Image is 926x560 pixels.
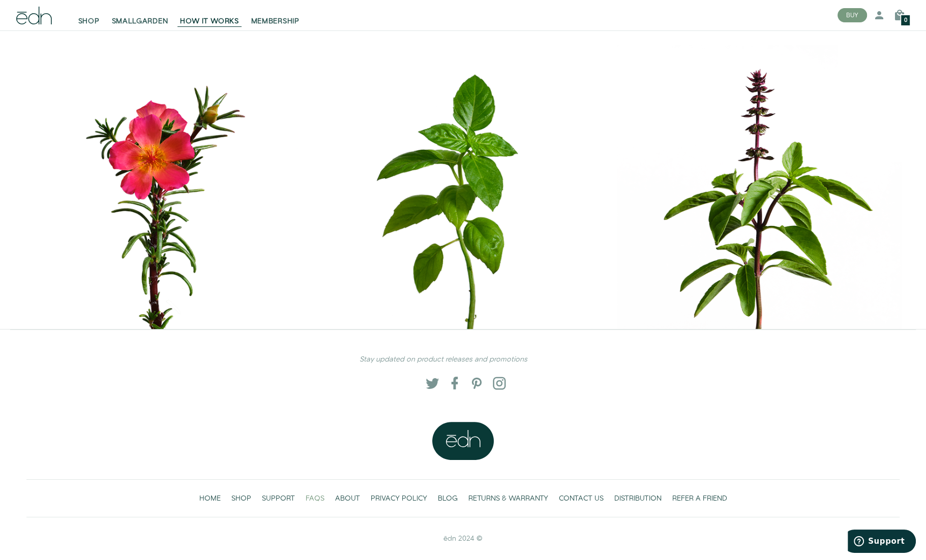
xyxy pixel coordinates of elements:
[904,18,907,23] span: 0
[365,488,432,509] a: PRIVACY POLICY
[306,493,324,504] span: FAQS
[463,488,553,509] a: RETURNS & WARRANTY
[553,488,609,509] a: CONTACT US
[231,493,251,504] span: SHOP
[848,530,916,555] iframe: Opens a widget where you can find more information
[672,493,727,504] span: REFER A FRIEND
[112,16,168,26] span: SMALLGARDEN
[251,16,300,26] span: MEMBERSHIP
[174,4,245,26] a: HOW IT WORKS
[72,4,106,26] a: SHOP
[609,488,667,509] a: DISTRIBUTION
[199,493,221,504] span: HOME
[614,493,662,504] span: DISTRIBUTION
[838,8,867,22] button: BUY
[438,493,458,504] span: BLOG
[443,534,483,544] span: ēdn 2024 ©
[106,4,174,26] a: SMALLGARDEN
[300,488,330,509] a: FAQS
[78,16,100,26] span: SHOP
[335,493,360,504] span: ABOUT
[360,354,527,365] em: Stay updated on product releases and promotions
[262,493,295,504] span: SUPPORT
[180,16,238,26] span: HOW IT WORKS
[226,488,256,509] a: SHOP
[559,493,604,504] span: CONTACT US
[371,493,427,504] span: PRIVACY POLICY
[245,4,306,26] a: MEMBERSHIP
[432,488,463,509] a: BLOG
[667,488,732,509] a: REFER A FRIEND
[468,493,548,504] span: RETURNS & WARRANTY
[330,488,365,509] a: ABOUT
[194,488,226,509] a: HOME
[256,488,300,509] a: SUPPORT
